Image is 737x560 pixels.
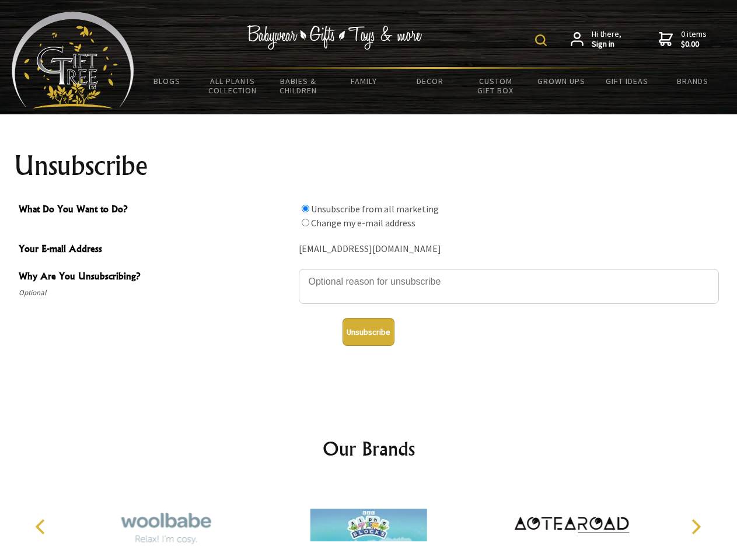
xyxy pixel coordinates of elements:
a: 0 items$0.00 [659,29,707,50]
strong: $0.00 [681,39,707,50]
a: Custom Gift Box [463,69,529,103]
span: 0 items [681,29,707,50]
a: BLOGS [134,69,200,93]
button: Next [683,514,708,540]
div: [EMAIL_ADDRESS][DOMAIN_NAME] [299,240,719,258]
textarea: Why Are You Unsubscribing? [299,269,719,304]
a: Babies & Children [266,69,331,103]
a: Gift Ideas [594,69,660,93]
input: What Do You Want to Do? [302,205,309,212]
a: Hi there,Sign in [571,29,621,50]
a: Brands [660,69,726,93]
span: What Do You Want to Do? [19,202,293,219]
button: Unsubscribe [343,318,394,346]
button: Previous [29,514,55,540]
input: What Do You Want to Do? [302,219,309,226]
img: Babyware - Gifts - Toys and more... [12,12,134,108]
strong: Sign in [592,39,621,50]
a: All Plants Collection [200,69,266,103]
span: Why Are You Unsubscribing? [19,269,293,286]
label: Unsubscribe from all marketing [311,203,439,215]
img: Babywear - Gifts - Toys & more [247,25,422,50]
span: Your E-mail Address [19,242,293,258]
img: product search [535,34,547,46]
a: Family [331,69,397,93]
a: Grown Ups [528,69,594,93]
h1: Unsubscribe [14,152,724,180]
span: Hi there, [592,29,621,50]
a: Decor [397,69,463,93]
span: Optional [19,286,293,300]
h2: Our Brands [23,435,714,463]
label: Change my e-mail address [311,217,415,229]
